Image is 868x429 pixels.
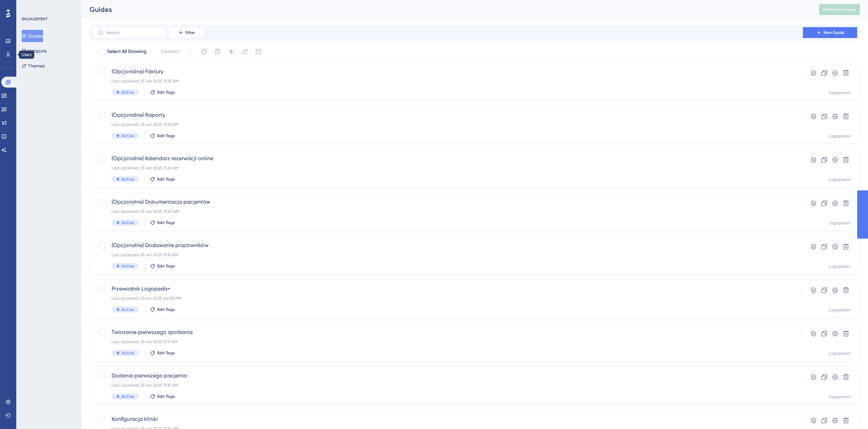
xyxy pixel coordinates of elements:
button: Guides [22,30,43,42]
span: Active [122,394,134,399]
div: Last Updated: 25 wrz 2025 11:18 AM [112,252,784,258]
button: Edit Tags [150,220,175,225]
span: (Opcjonalne) Faktury [112,68,784,76]
div: Logopeda+ [829,351,851,356]
span: Filter [185,30,195,35]
span: Dodanie pierwszego pacjenta [112,372,784,380]
div: Logopeda+ [829,133,851,139]
span: Edit Tags [157,263,175,269]
span: Active [122,350,134,356]
div: Last Updated: 25 wrz 2025 11:23 AM [112,122,784,127]
div: Logopeda+ [829,90,851,95]
span: Edit Tags [157,350,175,356]
span: Active [122,90,134,95]
div: Logopeda+ [829,307,851,313]
div: Logopeda+ [829,394,851,399]
span: Active [122,307,134,312]
span: (Opcjonalne) Raporty [112,111,784,119]
span: (Opcjonalne) Dodawanie pracowników [112,241,784,249]
button: Edit Tags [150,307,175,312]
div: Last Updated: 25 wrz 2025 11:22 AM [112,165,784,171]
span: Select All Showing [107,48,146,56]
span: New Guide [824,30,844,35]
button: Edit Tags [150,350,175,356]
span: Edit Tags [157,220,175,225]
span: Active [122,176,134,182]
span: Przewodnik Logopeda+ [112,285,784,293]
span: Konfiguracja kliniki [112,415,784,423]
div: Last Updated: 25 wrz 2025 11:17 AM [112,339,784,344]
span: Edit Tags [157,90,175,95]
button: Filter [170,27,203,38]
span: Edit Tags [157,307,175,312]
div: ENGAGEMENT [22,16,47,22]
span: (Opcjonalne) Kalendarz rezerwacji online [112,154,784,163]
button: Publish Changes [819,4,860,15]
span: Tworzenie pierwszego spotkania [112,328,784,336]
button: Edit Tags [150,133,175,138]
button: Edit Tags [150,176,175,182]
div: Last Updated: 25 wrz 2025 11:15 AM [112,383,784,388]
div: Guides [90,5,802,14]
span: Active [122,133,134,138]
span: Deselect [161,48,180,56]
button: Edit Tags [150,90,175,95]
span: Active [122,263,134,269]
div: Logopeda+ [829,220,851,226]
iframe: UserGuiding AI Assistant Launcher [840,402,860,423]
button: Edit Tags [150,394,175,399]
input: Search [106,30,161,35]
button: Hotspots [22,45,47,57]
button: New Guide [803,27,857,38]
span: Active [122,220,134,225]
span: Publish Changes [823,7,856,12]
div: Last Updated: 23 wrz 2025 04:08 PM [112,296,784,301]
span: Edit Tags [157,176,175,182]
button: Deselect [155,45,186,58]
span: Edit Tags [157,133,175,138]
div: Logopeda+ [829,264,851,269]
span: (Opcjonalne) Dokumentacja pacjentów [112,198,784,206]
button: Edit Tags [150,263,175,269]
button: Themes [22,60,45,72]
div: Logopeda+ [829,177,851,182]
span: Edit Tags [157,394,175,399]
div: Last Updated: 25 wrz 2025 11:20 AM [112,209,784,214]
div: Last Updated: 25 wrz 2025 11:25 AM [112,78,784,84]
